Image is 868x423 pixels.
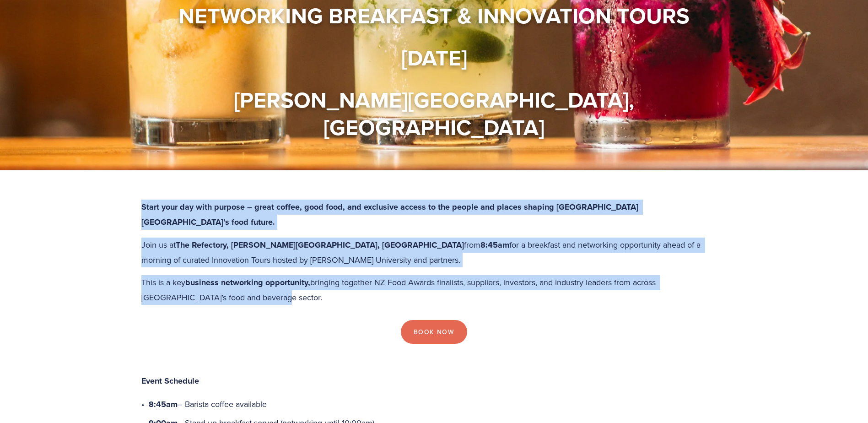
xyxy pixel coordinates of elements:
[176,239,464,251] strong: The Refectory, [PERSON_NAME][GEOGRAPHIC_DATA], [GEOGRAPHIC_DATA]
[141,238,727,267] p: Join us at from for a breakfast and networking opportunity ahead of a morning of curated Innovati...
[480,239,509,251] strong: 8:45am
[401,42,467,74] strong: [DATE]
[141,275,727,304] p: This is a key bringing together NZ Food Awards finalists, suppliers, investors, and industry lead...
[234,84,640,143] strong: [PERSON_NAME][GEOGRAPHIC_DATA], [GEOGRAPHIC_DATA]
[141,201,641,228] strong: Start your day with purpose – great coffee, good food, and exclusive access to the people and pla...
[401,320,467,344] a: Book Now
[141,375,199,387] strong: Event Schedule
[149,397,727,412] p: – Barista coffee available
[185,277,310,288] strong: business networking opportunity,
[149,398,178,410] strong: 8:45am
